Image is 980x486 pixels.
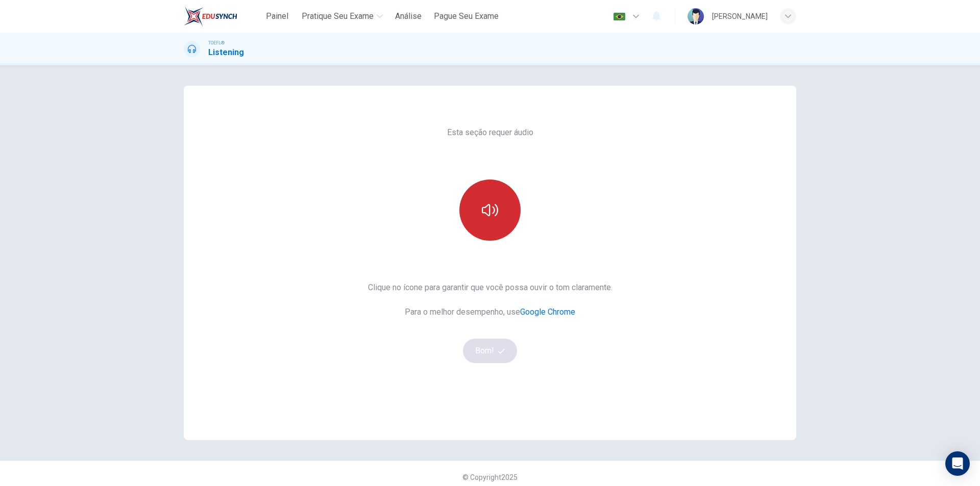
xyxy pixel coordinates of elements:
span: Esta seção requer áudio [447,126,533,139]
span: Pague Seu Exame [434,10,499,22]
span: Para o melhor desempenho, use [368,306,612,318]
img: EduSynch logo [184,6,237,27]
div: Open Intercom Messenger [945,451,970,476]
img: pt [613,13,626,20]
span: Clique no ícone para garantir que você possa ouvir o tom claramente. [368,282,612,294]
button: Análise [391,7,426,25]
span: TOEFL® [208,39,225,46]
div: [PERSON_NAME] [712,10,768,22]
button: Pague Seu Exame [430,7,503,25]
h1: Listening [208,46,244,59]
span: Análise [395,10,422,22]
a: EduSynch logo [184,6,261,27]
img: Profile picture [688,8,704,24]
span: © Copyright 2025 [462,473,518,481]
span: Pratique seu exame [302,10,374,22]
button: Pratique seu exame [298,7,387,25]
span: Painel [266,10,288,22]
a: Google Chrome [520,307,575,317]
button: Painel [261,7,293,25]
